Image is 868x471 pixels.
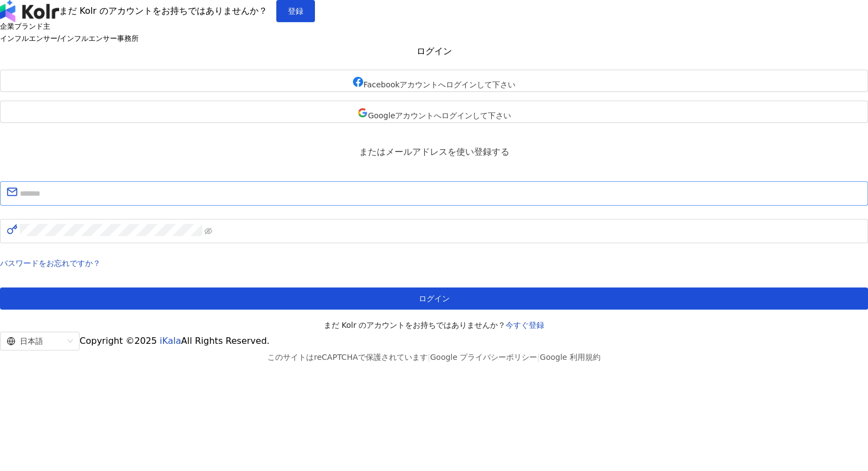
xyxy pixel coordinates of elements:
[364,80,516,89] span: Facebookアカウントへログインして下さい
[350,145,518,159] span: またはメールアドレスを使い登録する
[288,7,303,15] span: 登録
[7,332,63,350] div: 日本語
[59,6,267,16] span: まだ Kolr のアカウントをお持ちではありませんか？
[430,353,537,362] a: Google プライバシーポリシー
[417,46,452,56] span: ログイン
[537,353,540,362] span: |
[267,350,601,364] span: このサイトはreCAPTCHAで保護されています
[428,353,430,362] span: |
[80,336,270,346] span: Copyright © 2025 All Rights Reserved.
[160,336,181,346] a: iKala
[368,111,511,120] span: Googleアカウントへログインして下さい
[204,227,212,235] span: eye-invisible
[419,294,450,303] span: ログイン
[506,321,544,329] a: 今すぐ登録
[324,318,545,332] span: まだ Kolr のアカウントをお持ちではありませんか？
[540,353,601,362] a: Google 利用規約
